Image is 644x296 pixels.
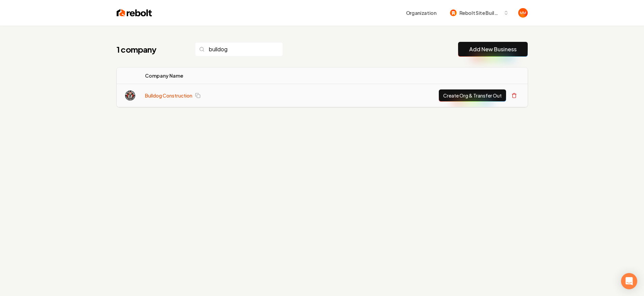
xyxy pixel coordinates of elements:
th: Company Name [140,68,299,84]
img: Bulldog Construction logo [125,90,136,101]
h1: 1 company [117,44,182,55]
button: Create Org & Transfer Out [439,89,506,102]
a: Add New Business [469,45,517,53]
input: Search... [195,42,283,56]
img: Rebolt Site Builder [450,9,457,16]
button: Organization [402,7,440,19]
a: Bulldog Construction [145,92,192,99]
button: Open user button [518,8,528,18]
span: Rebolt Site Builder [459,9,501,17]
div: Open Intercom Messenger [621,273,637,289]
button: Add New Business [458,42,528,57]
img: Matthew Meyer [518,8,528,18]
img: Rebolt Logo [117,8,152,18]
